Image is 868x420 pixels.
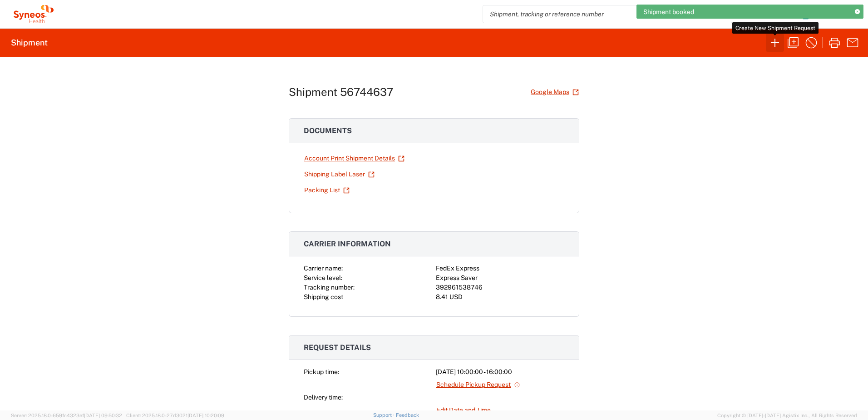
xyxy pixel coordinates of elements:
[436,273,564,283] div: Express Saver
[530,84,579,100] a: Google Maps
[483,5,718,23] input: Shipment, tracking or reference number
[436,292,564,302] div: 8.41 USD
[304,394,343,401] span: Delivery time:
[187,413,224,418] span: [DATE] 10:20:09
[436,393,564,402] div: -
[289,85,393,99] h1: Shipment 56744637
[436,283,564,292] div: 392961538746
[304,182,350,198] a: Packing List
[84,413,122,418] span: [DATE] 09:50:32
[717,411,857,420] span: Copyright © [DATE]-[DATE] Agistix Inc., All Rights Reserved
[436,264,564,273] div: FedEx Express
[436,377,521,393] a: Schedule Pickup Request
[11,37,48,48] h2: Shipment
[436,402,491,418] a: Edit Date and Time
[304,166,375,182] a: Shipping Label Laser
[396,412,419,418] a: Feedback
[304,150,405,166] a: Account Print Shipment Details
[304,368,339,375] span: Pickup time:
[304,126,352,135] span: Documents
[373,412,396,418] a: Support
[304,240,391,248] span: Carrier information
[643,8,694,16] span: Shipment booked
[304,265,343,272] span: Carrier name:
[304,293,343,300] span: Shipping cost
[11,413,122,418] span: Server: 2025.18.0-659fc4323ef
[304,343,371,352] span: Request details
[436,367,564,377] div: [DATE] 10:00:00 - 16:00:00
[304,274,342,281] span: Service level:
[126,413,224,418] span: Client: 2025.18.0-27d3021
[304,284,355,291] span: Tracking number:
